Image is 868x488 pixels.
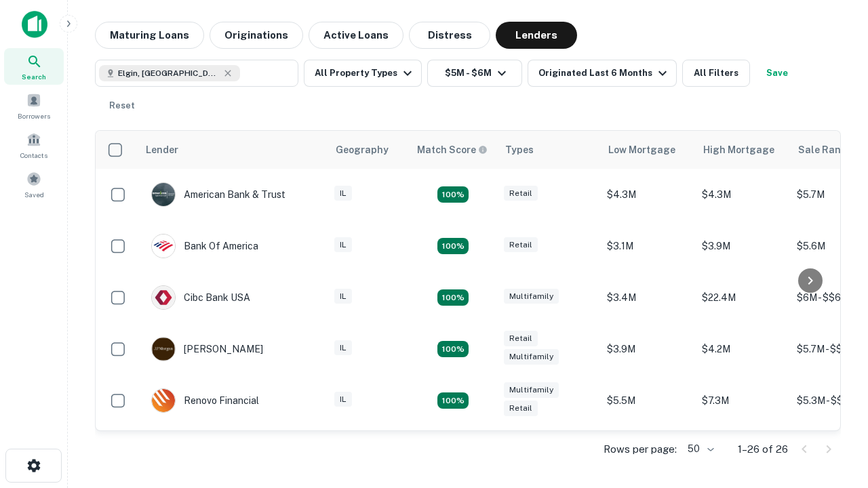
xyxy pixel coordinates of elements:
[497,131,600,169] th: Types
[528,60,677,87] button: Originated Last 6 Months
[600,169,695,220] td: $4.3M
[22,11,47,38] img: capitalize-icon.png
[695,131,790,169] th: High Mortgage
[504,237,538,253] div: Retail
[334,392,352,407] div: IL
[152,183,175,206] img: picture
[152,286,175,309] img: picture
[304,60,422,87] button: All Property Types
[22,71,46,82] span: Search
[151,388,259,413] div: Renovo Financial
[437,289,469,306] div: Matching Properties: 4, hasApolloMatch: undefined
[600,220,695,272] td: $3.1M
[437,186,469,203] div: Matching Properties: 7, hasApolloMatch: undefined
[152,338,175,361] img: picture
[695,169,790,220] td: $4.3M
[437,238,469,254] div: Matching Properties: 4, hasApolloMatch: undefined
[417,142,485,157] h6: Match Score
[334,289,352,304] div: IL
[328,131,409,169] th: Geography
[755,60,799,87] button: Save your search to get updates of matches that match your search criteria.
[309,22,403,49] button: Active Loans
[95,22,204,49] button: Maturing Loans
[151,234,258,258] div: Bank Of America
[504,289,559,304] div: Multifamily
[695,323,790,375] td: $4.2M
[682,439,716,459] div: 50
[496,22,577,49] button: Lenders
[504,349,559,365] div: Multifamily
[504,186,538,201] div: Retail
[334,237,352,253] div: IL
[600,131,695,169] th: Low Mortgage
[4,87,64,124] a: Borrowers
[505,142,534,158] div: Types
[600,272,695,323] td: $3.4M
[336,142,389,158] div: Geography
[538,65,671,81] div: Originated Last 6 Months
[151,337,263,361] div: [PERSON_NAME]
[600,323,695,375] td: $3.9M
[437,341,469,357] div: Matching Properties: 4, hasApolloMatch: undefined
[152,389,175,412] img: picture
[417,142,488,157] div: Capitalize uses an advanced AI algorithm to match your search with the best lender. The match sco...
[504,331,538,346] div: Retail
[600,375,695,426] td: $5.5M
[409,22,490,49] button: Distress
[118,67,220,79] span: Elgin, [GEOGRAPHIC_DATA], [GEOGRAPHIC_DATA]
[600,426,695,478] td: $2.2M
[608,142,675,158] div: Low Mortgage
[695,272,790,323] td: $22.4M
[703,142,774,158] div: High Mortgage
[682,60,750,87] button: All Filters
[18,110,50,121] span: Borrowers
[151,182,285,207] div: American Bank & Trust
[504,382,559,398] div: Multifamily
[4,127,64,163] a: Contacts
[800,336,868,401] iframe: Chat Widget
[695,375,790,426] td: $7.3M
[146,142,178,158] div: Lender
[504,401,538,416] div: Retail
[210,22,303,49] button: Originations
[20,150,47,161] span: Contacts
[738,441,788,457] p: 1–26 of 26
[604,441,677,457] p: Rows per page:
[437,392,469,409] div: Matching Properties: 4, hasApolloMatch: undefined
[138,131,328,169] th: Lender
[4,48,64,85] a: Search
[24,189,44,200] span: Saved
[427,60,522,87] button: $5M - $6M
[4,166,64,203] a: Saved
[334,340,352,356] div: IL
[334,186,352,201] div: IL
[695,220,790,272] td: $3.9M
[695,426,790,478] td: $3.1M
[151,285,250,310] div: Cibc Bank USA
[409,131,497,169] th: Capitalize uses an advanced AI algorithm to match your search with the best lender. The match sco...
[100,92,144,119] button: Reset
[152,235,175,258] img: picture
